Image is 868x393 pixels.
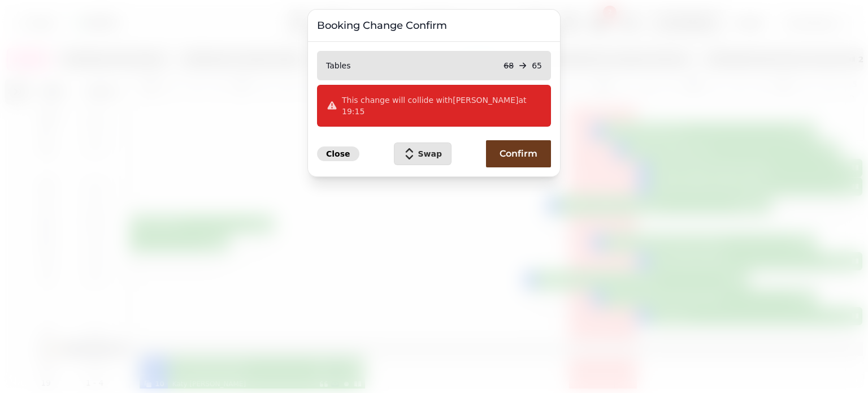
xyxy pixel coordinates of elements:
button: Confirm [486,140,551,167]
p: Tables [326,60,351,71]
span: Swap [418,150,442,158]
p: This change will collide with [PERSON_NAME] at 19:15 [342,94,541,117]
button: Swap [394,142,452,165]
span: Close [326,150,350,158]
p: 65 [532,60,542,71]
p: 68 [504,60,514,71]
h3: Booking Change Confirm [317,19,551,32]
button: Close [317,146,359,161]
span: Confirm [500,149,537,158]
